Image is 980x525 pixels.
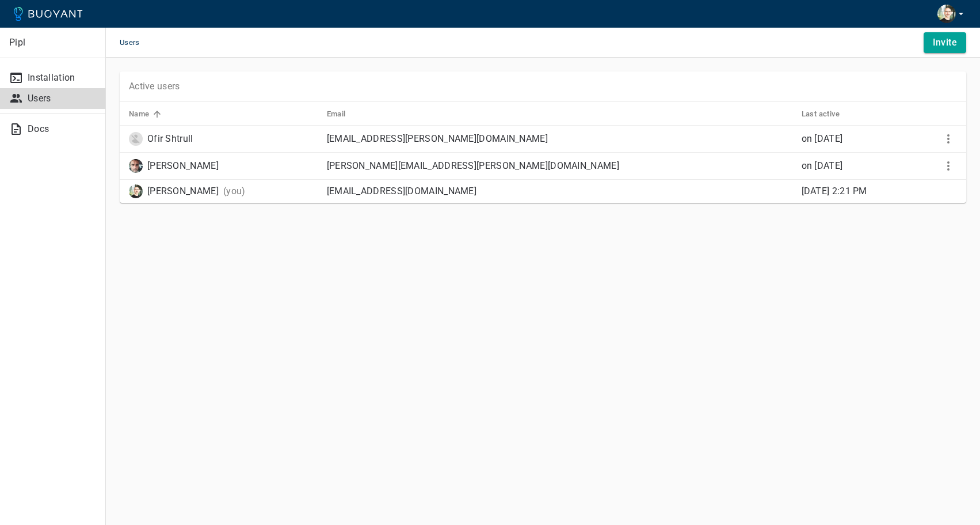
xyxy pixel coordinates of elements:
h4: Invite [933,37,957,48]
relative-time: Sep 2, 2025, 2:21 PM GMT+3 [802,186,867,197]
p: Pipl [9,37,96,48]
img: yosi.assis@pipl.com [129,184,143,198]
p: [EMAIL_ADDRESS][DOMAIN_NAME] [327,186,792,197]
p: [PERSON_NAME] [147,186,219,197]
span: Email [327,109,361,119]
relative-time: on [DATE] [802,160,843,171]
p: Installation [28,72,96,84]
p: [PERSON_NAME] [147,160,219,172]
button: More [940,157,957,175]
img: yosef.yudilevich@pipl.com [129,159,143,173]
h5: Name [129,109,150,119]
span: Tue, 02 Sep 2025 14:21:21 GMT+3 / Tue, 02 Sep 2025 11:21:21 UTC [802,186,867,197]
span: Users [120,28,154,58]
span: Tue, 04 Mar 2025 16:32:08 GMT+2 / Tue, 04 Mar 2025 14:32:08 UTC [802,133,843,144]
div: Ofir Shtrull [129,132,193,146]
div: Yosef Yudilevich [129,159,219,173]
h5: Last active [802,109,840,119]
p: Ofir Shtrull [147,133,193,145]
p: Docs [28,123,96,135]
p: Active users [129,81,180,92]
img: Yosi Assis [937,5,956,23]
p: [EMAIL_ADDRESS][PERSON_NAME][DOMAIN_NAME] [327,133,792,145]
p: (you) [223,186,246,197]
span: Thu, 27 Mar 2025 15:57:11 GMT+2 / Thu, 27 Mar 2025 13:57:11 UTC [802,160,843,171]
span: Name [129,109,165,119]
relative-time: on [DATE] [802,133,843,144]
span: Last active [802,109,855,119]
button: Invite [924,32,966,53]
p: [PERSON_NAME][EMAIL_ADDRESS][PERSON_NAME][DOMAIN_NAME] [327,160,792,172]
img: ofir.strull@pipl.com [129,132,143,146]
div: Yosi Assis [129,184,219,198]
p: Users [28,93,96,104]
h5: Email [327,109,346,119]
button: More [940,130,957,148]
